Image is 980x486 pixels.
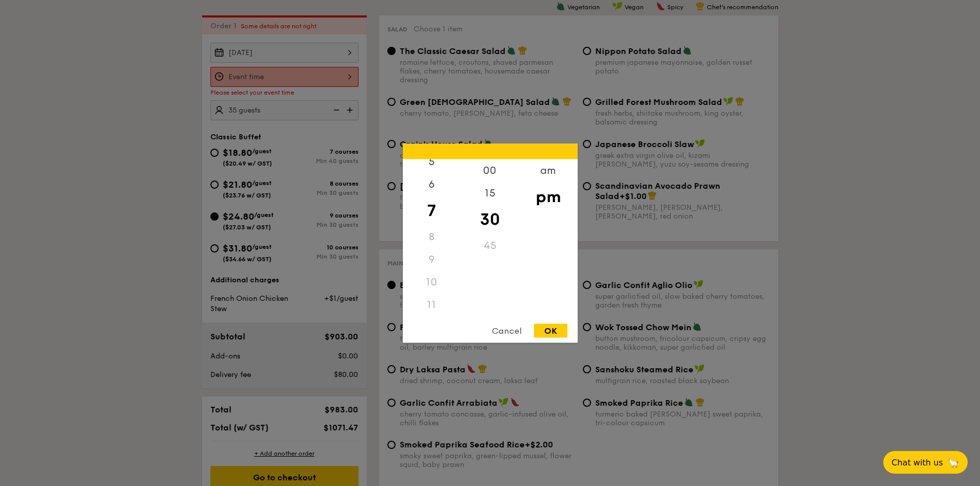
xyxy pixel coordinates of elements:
[403,195,461,225] div: 7
[403,271,461,293] div: 10
[403,173,461,195] div: 6
[461,182,519,204] div: 15
[461,234,519,257] div: 45
[461,204,519,234] div: 30
[403,150,461,173] div: 5
[519,159,577,182] div: am
[461,159,519,182] div: 00
[534,323,567,337] div: OK
[883,451,968,474] button: Chat with us🦙
[947,457,959,469] span: 🦙
[403,225,461,248] div: 8
[892,458,943,467] span: Chat with us
[403,248,461,271] div: 9
[519,182,577,211] div: pm
[482,323,532,337] div: Cancel
[403,293,461,316] div: 11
